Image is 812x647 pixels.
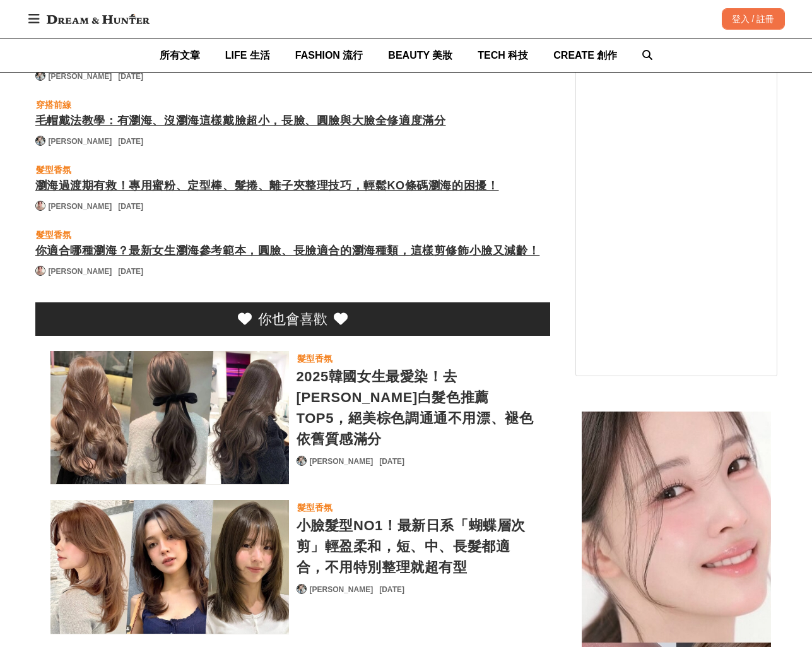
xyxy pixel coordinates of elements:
[118,71,143,82] div: [DATE]
[478,39,528,72] a: TECH 科技
[478,50,528,61] span: TECH 科技
[553,50,617,61] span: CREATE 創作
[388,39,452,72] a: BEAUTY 美妝
[310,456,374,467] a: [PERSON_NAME]
[36,98,71,112] div: 穿搭前線
[35,242,550,259] a: 你適合哪種瀏海？最新女生瀏海參考範本，圓臉、長臉適合的瀏海種類，這樣剪修飾小臉又減齡！
[297,366,535,449] a: 2025韓國女生最愛染！去[PERSON_NAME]白髮色推薦TOP5，絕美棕色調通通不用漂、褪色依舊質感滿分
[36,163,71,177] div: 髮型香氛
[297,456,306,465] img: Avatar
[36,71,45,80] img: Avatar
[36,228,71,242] div: 髮型香氛
[35,201,45,211] a: Avatar
[225,39,270,72] a: LIFE 生活
[35,112,550,129] a: 毛帽戴法教學：有瀏海、沒瀏海這樣戴臉超小，長臉、圓臉與大臉全修適度滿分
[310,584,374,595] a: [PERSON_NAME]
[35,177,550,194] a: 瀏海過渡期有救！專用蜜粉、定型棒、髮捲、離子夾整理技巧，輕鬆KO條碼瀏海的困擾！
[36,201,45,210] img: Avatar
[388,50,452,61] span: BEAUTY 美妝
[36,266,45,275] img: Avatar
[297,351,333,366] a: 髮型香氛
[50,351,289,485] a: 2025韓國女生最愛染！去黃超顯白髮色推薦TOP5，絕美棕色調通通不用漂、褪色依舊質感滿分
[35,162,72,177] a: 髮型香氛
[722,8,785,30] div: 登入 / 註冊
[297,501,332,514] div: 髮型香氛
[49,201,112,212] a: [PERSON_NAME]
[297,352,332,365] div: 髮型香氛
[118,201,143,212] div: [DATE]
[35,97,72,112] a: 穿搭前線
[49,71,112,82] a: [PERSON_NAME]
[49,266,112,277] a: [PERSON_NAME]
[35,266,45,276] a: Avatar
[295,50,363,61] span: FASHION 流行
[118,136,143,147] div: [DATE]
[160,50,200,61] span: 所有文章
[553,39,617,72] a: CREATE 創作
[379,456,404,467] div: [DATE]
[35,71,45,81] a: Avatar
[297,500,333,515] a: 髮型香氛
[297,585,306,593] img: Avatar
[50,500,289,634] a: 小臉髮型NO1！最新日系「蝴蝶層次剪」輕盈柔和，短、中、長髮都適合，不用特別整理就超有型
[40,8,156,30] img: Dream & Hunter
[297,515,535,578] a: 小臉髮型NO1！最新日系「蝴蝶層次剪」輕盈柔和，短、中、長髮都適合，不用特別整理就超有型
[297,584,307,594] a: Avatar
[295,39,363,72] a: FASHION 流行
[297,456,307,466] a: Avatar
[160,39,200,72] a: 所有文章
[258,309,327,329] div: 你也會喜歡
[49,136,112,147] a: [PERSON_NAME]
[36,136,45,145] img: Avatar
[379,584,404,595] div: [DATE]
[35,227,72,242] a: 髮型香氛
[118,266,143,277] div: [DATE]
[35,136,45,146] a: Avatar
[225,50,270,61] span: LIFE 生活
